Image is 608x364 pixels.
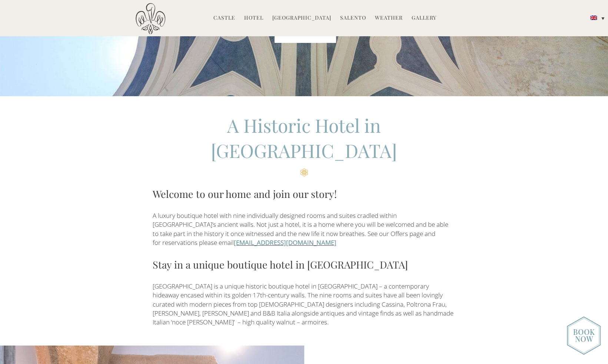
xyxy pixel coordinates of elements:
[375,14,403,23] a: Weather
[153,257,455,272] h3: Stay in a unique boutique hotel in [GEOGRAPHIC_DATA]
[153,211,455,247] p: A luxury boutique hotel with nine individually designed rooms and suites cradled within [GEOGRAPH...
[136,3,165,34] img: Castello di Ugento
[412,14,436,23] a: Gallery
[213,14,235,23] a: Castle
[340,14,366,23] a: Salento
[234,238,336,247] a: [EMAIL_ADDRESS][DOMAIN_NAME]
[153,186,455,201] h3: Welcome to our home and join our story!
[153,113,455,176] h2: A Historic Hotel in [GEOGRAPHIC_DATA]
[272,14,331,23] a: [GEOGRAPHIC_DATA]
[244,14,263,23] a: Hotel
[567,316,601,355] img: new-booknow.png
[153,282,455,327] p: [GEOGRAPHIC_DATA] is a unique historic boutique hotel in [GEOGRAPHIC_DATA] – a contemporary hidea...
[590,16,597,20] img: English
